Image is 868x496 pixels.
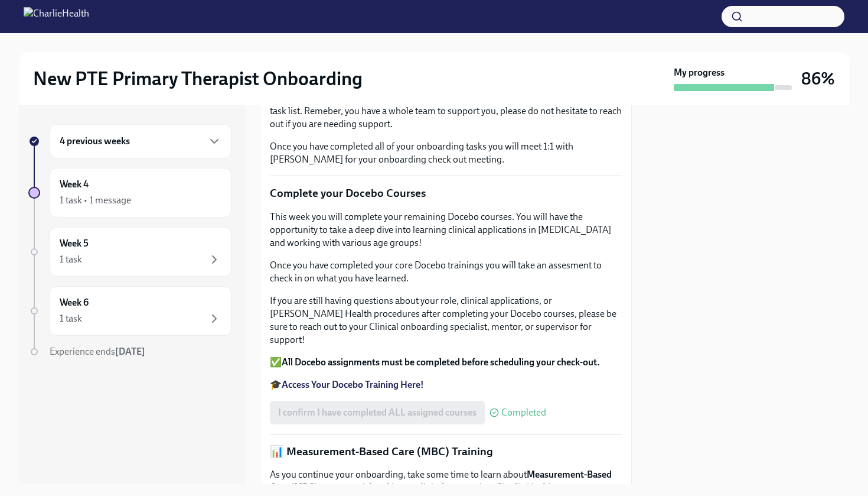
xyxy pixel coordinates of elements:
div: 1 task [60,312,82,325]
p: Once you have completed your core Docebo trainings you will take an assesment to check in on what... [270,259,622,285]
p: As you continue your onboarding, take some time to learn about —an essential tool in our clinical... [270,468,622,494]
strong: My progress [674,66,725,79]
a: Week 61 task [28,286,231,336]
div: 1 task [60,253,82,266]
a: Week 51 task [28,227,231,277]
p: Complete your Docebo Courses [270,186,622,201]
p: 🎓 [270,378,622,391]
div: 1 task • 1 message [60,194,131,207]
h6: Week 4 [60,178,89,191]
h6: Week 6 [60,296,89,309]
h2: New PTE Primary Therapist Onboarding [33,67,363,90]
a: Week 41 task • 1 message [28,168,231,218]
span: Experience ends [50,346,145,357]
strong: All Docebo assignments must be completed before scheduling your check-out. [282,356,600,368]
p: 📊 Measurement-Based Care (MBC) Training [270,444,622,459]
div: 4 previous weeks [50,124,231,158]
p: If you are still having questions about your role, clinical applications, or [PERSON_NAME] Health... [270,294,622,346]
h6: Week 5 [60,237,89,250]
a: Access Your Docebo Training Here! [282,379,424,390]
p: ✅ [270,356,622,369]
strong: [DATE] [115,346,145,357]
span: Completed [501,408,546,417]
h3: 86% [801,68,835,89]
p: This week you will complete your remaining Docebo courses. You will have the opportunity to take ... [270,210,622,249]
img: CharlieHealth [24,7,89,26]
h6: 4 previous weeks [60,135,130,148]
p: Once you have completed all of your onboarding tasks you will meet 1:1 with [PERSON_NAME] for you... [270,140,622,166]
